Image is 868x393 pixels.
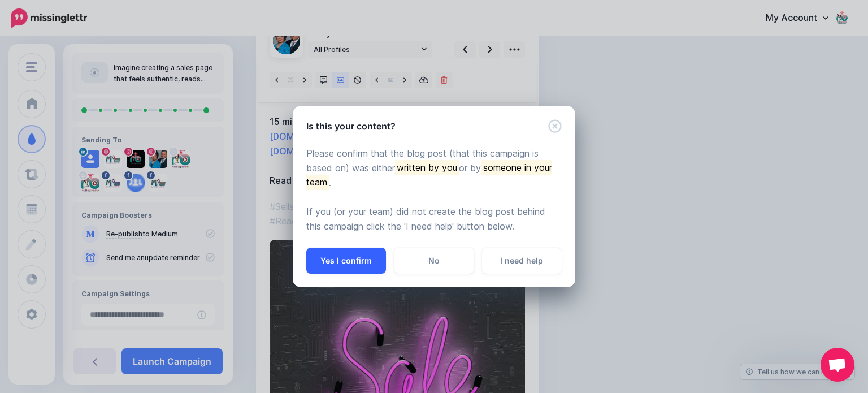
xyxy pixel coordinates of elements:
[306,146,562,235] p: Please confirm that the blog post (that this campaign is based on) was either or by . If you (or ...
[306,119,396,133] h5: Is this your content?
[482,248,562,274] a: I need help
[394,248,474,274] a: No
[306,248,386,274] button: Yes I confirm
[306,160,552,189] mark: someone in your team
[395,160,459,175] mark: written by you
[548,119,562,133] button: Close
